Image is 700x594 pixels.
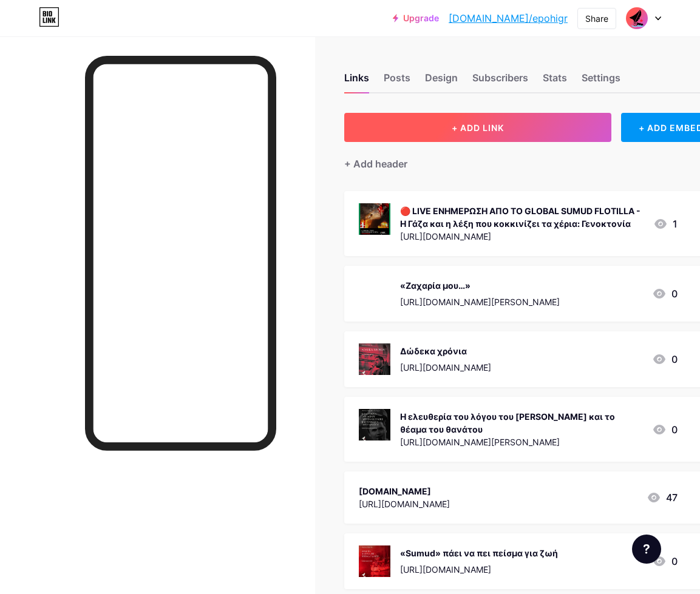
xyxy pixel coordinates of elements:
div: Share [585,12,608,25]
div: 0 [652,554,678,569]
div: 0 [652,352,678,366]
div: Settings [582,70,620,92]
div: [URL][DOMAIN_NAME] [400,230,644,243]
div: [URL][DOMAIN_NAME] [400,563,558,576]
div: [URL][DOMAIN_NAME] [359,498,450,510]
div: Δώδεκα χρόνια [400,345,491,357]
div: 1 [653,217,678,231]
button: + ADD LINK [344,113,611,142]
div: Posts [384,70,410,92]
div: «Sumud» πάει να πει πείσμα για ζωή [400,547,558,559]
div: «Ζαχαρία μου…» [400,279,560,292]
img: 🔴 LIVE ΕΝΗΜΕΡΩΣΗ ΑΠΟ ΤΟ GLOBAL SUMUD FLOTILLA - Η Γάζα και η λέξη που κοκκινίζει τα χέρια: Γενοκτ... [359,203,390,235]
img: «Sumud» πάει να πει πείσμα για ζωή [359,545,390,577]
div: 0 [652,422,678,437]
div: [URL][DOMAIN_NAME][PERSON_NAME] [400,295,560,308]
div: Subscribers [472,70,528,92]
div: [URL][DOMAIN_NAME][PERSON_NAME] [400,436,642,448]
a: Upgrade [393,13,439,23]
span: + ADD LINK [452,123,504,133]
a: [DOMAIN_NAME]/epohigr [449,11,568,25]
img: Η ελευθερία του λόγου του Charles Kirk και το θέαμα του θανάτου [359,409,390,440]
div: + Add header [344,157,407,171]
div: Design [425,70,458,92]
div: Η ελευθερία του λόγου του [PERSON_NAME] και το θέαμα του θανάτου [400,410,642,436]
div: [URL][DOMAIN_NAME] [400,361,491,374]
img: Δώδεκα χρόνια [359,343,390,375]
div: 🔴 LIVE ΕΝΗΜΕΡΩΣΗ ΑΠΟ ΤΟ GLOBAL SUMUD FLOTILLA - Η Γάζα και η λέξη που κοκκινίζει τα χέρια: Γενοκτ... [400,204,644,230]
div: 0 [652,286,678,301]
img: «Ζαχαρία μου…» [359,278,390,309]
div: Links [344,70,369,92]
img: epohigr [625,7,648,30]
div: [DOMAIN_NAME] [359,485,450,498]
div: Stats [543,70,567,92]
div: 47 [647,490,678,505]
